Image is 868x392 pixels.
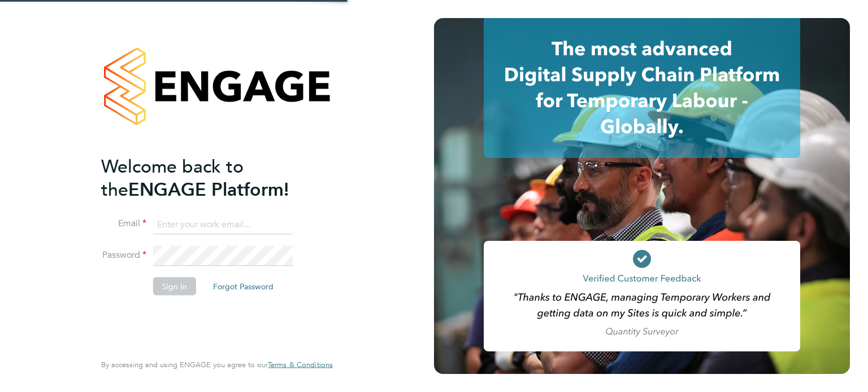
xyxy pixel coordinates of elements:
[153,214,293,235] input: Enter your work email...
[153,278,196,296] button: Sign In
[101,155,322,201] h2: ENGAGE Platform!
[101,360,333,369] span: By accessing and using ENGAGE you agree to our
[268,360,333,369] span: Terms & Conditions
[204,278,283,296] button: Forgot Password
[101,218,146,230] label: Email
[101,249,146,261] label: Password
[268,360,333,369] a: Terms & Conditions
[101,155,244,200] span: Welcome back to the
